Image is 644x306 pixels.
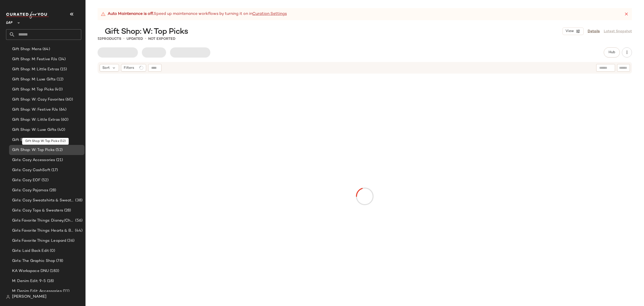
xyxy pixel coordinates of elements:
span: Girls: The Graphic Shop [12,258,55,264]
span: (38) [74,198,83,203]
span: (78) [55,258,63,264]
span: Gift Shop: W: Little Extras [12,117,60,123]
span: (18) [46,278,54,284]
span: (28) [48,188,56,193]
span: Girls Favorite Things: Leopard [12,238,66,244]
span: (60) [64,97,73,103]
span: Gift Shop: M: Luxe Gifts [12,77,56,82]
div: Products [98,36,121,42]
span: • [123,36,125,42]
span: Gift Shop: M: Top Picks [12,87,54,93]
span: (52) [41,177,49,183]
a: Curation Settings [252,11,287,17]
span: (183) [49,268,59,274]
span: Gift Shop: W: Cozy Favorites [12,97,64,103]
span: (36) [66,238,74,244]
span: KA Workspace DNU [12,268,49,274]
span: Girls: Cozy CashSoft [12,167,50,173]
span: (17) [50,167,58,173]
span: Girls Favorite Things: Disney/Characters [12,218,74,224]
a: Details [588,29,600,34]
span: Girls: Cozy Accessories [12,157,55,163]
span: (60) [48,137,57,143]
span: Girls: Cozy Pajamas [12,188,48,193]
span: Gift Shop: W: Luxe Gifts [12,127,56,133]
span: Gift Shop: M: Festive PJs [12,56,57,62]
strong: Auto Maintenance is off. [108,11,154,17]
span: Girls: Cozy EOF [12,177,41,183]
span: (12) [56,77,63,82]
span: Gift Shop: W: Festive PJs [12,107,58,113]
span: Girls: Laid Back Edit [12,248,49,254]
span: Gift Shop: W: Top Picks [105,27,188,37]
span: Girls: Cozy Sweatshirts & Sweatpants [12,198,74,203]
span: (34) [57,56,66,62]
div: Speed up maintenance workflows by turning it on in [101,11,287,17]
span: Girls Favorite Things: Hearts & Bows [12,228,74,234]
span: (64) [58,107,67,113]
span: (60) [60,117,69,123]
span: M: Denim Edit: Accessories [12,288,62,294]
span: Gift Shop: M: Little Extras [12,67,59,72]
span: Filters [124,65,134,71]
p: Not Exported [148,36,175,42]
span: Hub [608,50,615,54]
span: (21) [55,157,63,163]
span: • [145,36,146,42]
span: (44) [74,228,83,234]
span: (64) [42,46,50,52]
p: updated [127,36,143,42]
span: Gift Shop: Mens [12,46,42,52]
button: View [562,27,584,35]
span: (40) [54,87,63,93]
span: (52) [55,147,63,153]
img: cfy_white_logo.C9jOOHJF.svg [6,12,49,19]
button: Hub [604,47,620,57]
span: (0) [49,248,55,254]
span: (28) [63,208,71,213]
span: [PERSON_NAME] [12,294,47,300]
span: Gift Shop: Womens [12,137,48,143]
span: M: Denim Edit: 9-5 [12,278,46,284]
span: (11) [62,288,70,294]
span: Gift Shop: W: Top Picks [12,147,55,153]
span: (40) [56,127,65,133]
span: 52 [98,37,102,41]
span: (15) [59,67,67,72]
span: View [565,29,574,33]
span: GAP [6,17,13,26]
span: (56) [74,218,83,224]
img: svg%3e [6,295,10,299]
span: Sort [102,65,110,71]
span: Girls: Cozy Tops & Sweaters [12,208,63,213]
